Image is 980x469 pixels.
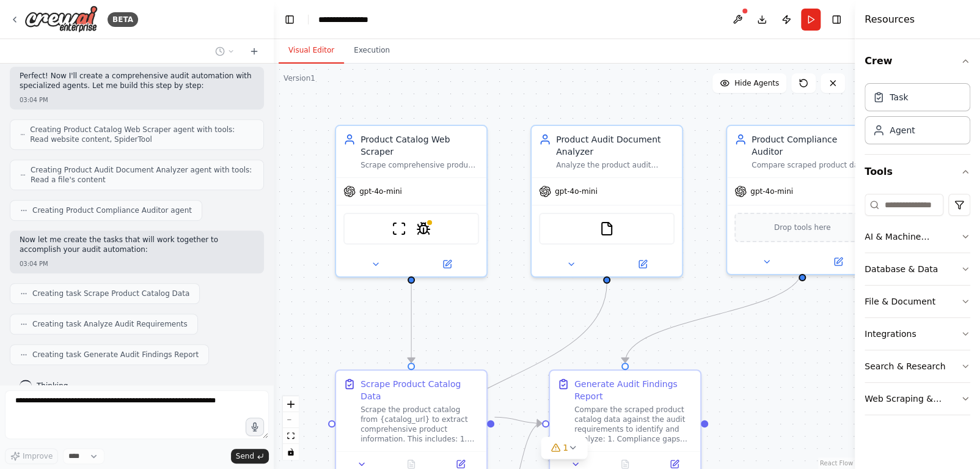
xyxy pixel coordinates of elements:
span: Send [236,451,254,461]
button: Open in side panel [608,257,677,271]
div: File & Document [865,295,935,308]
div: Web Scraping & Browsing [865,393,960,405]
div: BETA [108,12,138,27]
button: Search & Research [865,350,970,382]
h4: Resources [865,12,915,27]
button: toggle interactivity [283,444,299,460]
span: Creating Product Audit Document Analyzer agent with tools: Read a file's content [31,165,254,185]
div: Agent [890,124,915,136]
img: Logo [24,6,98,33]
div: Tools [865,189,970,425]
button: zoom in [283,396,299,412]
button: Hide right sidebar [828,11,845,28]
img: FileReadTool [599,221,614,236]
button: Database & Data [865,253,970,285]
span: 1 [563,441,568,454]
div: React Flow controls [283,396,299,460]
button: fit view [283,428,299,444]
div: 03:04 PM [20,259,254,268]
div: 03:04 PM [20,95,254,105]
span: Creating task Analyze Audit Requirements [32,319,188,329]
button: Open in side panel [803,254,872,269]
button: Web Scraping & Browsing [865,383,970,415]
div: Compare the scraped product catalog data against the audit requirements to identify and analyze: ... [574,405,693,444]
div: Scrape Product Catalog Data [360,378,479,402]
span: gpt-4o-mini [555,186,598,196]
button: Visual Editor [279,38,344,64]
button: AI & Machine Learning [865,221,970,253]
button: zoom out [283,412,299,428]
g: Edge from b266eb19-ce4b-4047-9fbe-9867bd94092f to 1442e703-388b-495d-9db2-65bfdc211af1 [494,411,541,429]
g: Edge from d5f13e0b-1786-4413-99fe-cea8b3d5521c to b266eb19-ce4b-4047-9fbe-9867bd94092f [405,271,417,363]
div: Scrape the product catalog from {catalog_url} to extract comprehensive product information. This ... [360,405,479,444]
span: Creating Product Compliance Auditor agent [32,205,192,215]
div: Product Catalog Web Scraper [360,133,479,158]
button: Crew [865,44,970,78]
div: Product Audit Document AnalyzerAnalyze the product audit document at {audit_doc_path} to understa... [530,125,683,278]
button: Switch to previous chat [210,44,240,59]
button: File & Document [865,286,970,317]
span: Thinking... [37,381,75,391]
g: Edge from 208b31ae-c22c-4716-a6a7-e08290071739 to 1442e703-388b-495d-9db2-65bfdc211af1 [619,268,808,363]
button: Improve [5,448,58,464]
button: Execution [344,38,400,64]
span: Creating Product Catalog Web Scraper agent with tools: Read website content, SpiderTool [30,125,254,144]
img: SpiderTool [416,221,431,236]
img: ScrapeWebsiteTool [392,221,406,236]
p: Now let me create the tasks that will work together to accomplish your audit automation: [20,235,254,254]
div: Product Compliance AuditorCompare scraped product data against audit document criteria to identif... [726,125,879,275]
span: Creating task Scrape Product Catalog Data [32,289,189,298]
div: AI & Machine Learning [865,231,960,243]
button: Start a new chat [244,44,264,59]
a: React Flow attribution [820,460,853,467]
span: Creating task Generate Audit Findings Report [32,350,199,360]
button: Hide Agents [712,73,786,93]
button: Send [231,449,269,463]
span: gpt-4o-mini [359,186,402,196]
div: Product Audit Document Analyzer [556,133,675,158]
div: Generate Audit Findings Report [574,378,693,402]
span: Drop tools here [774,221,831,234]
textarea: To enrich screen reader interactions, please activate Accessibility in Grammarly extension settings [5,390,269,439]
span: Hide Agents [734,78,779,88]
div: Scrape comprehensive product data from {catalog_url} including main catalog content, CTA buttons/... [360,160,479,170]
div: Database & Data [865,263,938,275]
span: gpt-4o-mini [750,186,793,196]
p: Perfect! Now I'll create a comprehensive audit automation with specialized agents. Let me build t... [20,72,254,90]
div: Product Catalog Web ScraperScrape comprehensive product data from {catalog_url} including main ca... [335,125,488,278]
div: Search & Research [865,360,945,372]
div: Product Compliance Auditor [751,133,870,158]
div: Task [890,91,908,103]
div: Crew [865,78,970,154]
button: Tools [865,155,970,189]
button: Integrations [865,318,970,350]
button: 1 [541,437,588,459]
span: Improve [23,451,53,461]
button: Open in side panel [412,257,481,271]
div: Integrations [865,328,916,340]
div: Version 1 [283,73,315,83]
nav: breadcrumb [318,13,379,26]
div: Compare scraped product data against audit document criteria to identify compliance gaps, data in... [751,160,870,170]
button: Click to speak your automation idea [246,418,264,436]
div: Analyze the product audit document at {audit_doc_path} to understand audit criteria, compliance r... [556,160,675,170]
button: Hide left sidebar [281,11,298,28]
